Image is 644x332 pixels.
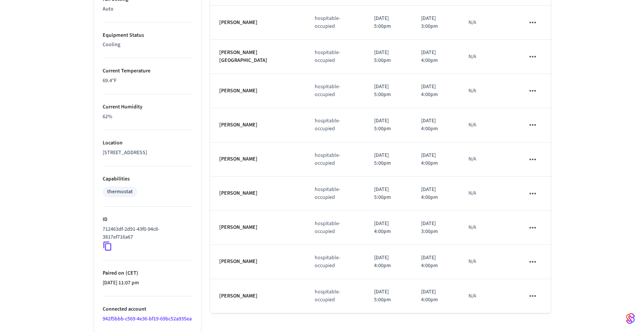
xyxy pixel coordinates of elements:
[421,186,450,201] p: [DATE] 4:00pm
[374,117,403,133] p: [DATE] 5:00pm
[421,152,450,167] p: [DATE] 4:00pm
[103,5,192,13] p: Auto
[219,87,297,95] p: [PERSON_NAME]
[219,292,297,300] p: [PERSON_NAME]
[103,113,192,121] p: 62%
[103,77,192,85] p: 69.4°F
[374,83,403,99] p: [DATE] 5:00pm
[103,175,192,183] p: Capabilities
[374,15,403,30] p: [DATE] 5:00pm
[374,49,403,65] p: [DATE] 5:00pm
[219,258,297,266] p: [PERSON_NAME]
[374,288,403,304] p: [DATE] 5:00pm
[103,279,192,287] p: [DATE] 11:07 pm
[459,143,516,177] td: N/A
[306,279,365,313] td: hospitable-occupied
[374,220,403,236] p: [DATE] 4:00pm
[219,155,297,163] p: [PERSON_NAME]
[306,74,365,108] td: hospitable-occupied
[306,108,365,142] td: hospitable-occupied
[107,188,133,196] div: thermostat
[103,67,192,75] p: Current Temperature
[103,305,192,313] p: Connected account
[103,216,192,224] p: ID
[306,177,365,211] td: hospitable-occupied
[421,254,450,270] p: [DATE] 4:00pm
[219,121,297,129] p: [PERSON_NAME]
[459,74,516,108] td: N/A
[421,288,450,304] p: [DATE] 4:00pm
[103,269,192,277] p: Paired on
[459,177,516,211] td: N/A
[219,19,297,27] p: [PERSON_NAME]
[421,117,450,133] p: [DATE] 4:00pm
[103,32,192,39] p: Equipment Status
[459,40,516,74] td: N/A
[626,312,635,324] img: SeamLogoGradient.69752ec5.svg
[421,83,450,99] p: [DATE] 4:00pm
[306,245,365,279] td: hospitable-occupied
[306,40,365,74] td: hospitable-occupied
[219,224,297,231] p: [PERSON_NAME]
[459,211,516,245] td: N/A
[421,220,450,236] p: [DATE] 3:00pm
[103,149,192,157] p: [STREET_ADDRESS]
[103,139,192,147] p: Location
[219,189,297,197] p: [PERSON_NAME]
[459,245,516,279] td: N/A
[374,254,403,270] p: [DATE] 4:00pm
[103,41,192,49] p: Cooling
[103,103,192,111] p: Current Humidity
[306,211,365,245] td: hospitable-occupied
[306,6,365,40] td: hospitable-occupied
[219,49,297,65] p: [PERSON_NAME][GEOGRAPHIC_DATA]
[459,279,516,313] td: N/A
[103,315,192,323] a: 942f5bbb-c569-4e36-bf19-69bc52a935ea
[103,225,189,241] p: 712463df-2d91-43f0-94c8-3817ef716a67
[306,143,365,177] td: hospitable-occupied
[374,152,403,167] p: [DATE] 5:00pm
[421,15,450,30] p: [DATE] 3:00pm
[459,6,516,40] td: N/A
[459,108,516,142] td: N/A
[124,269,138,277] span: ( CET )
[421,49,450,65] p: [DATE] 4:00pm
[374,186,403,201] p: [DATE] 5:00pm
